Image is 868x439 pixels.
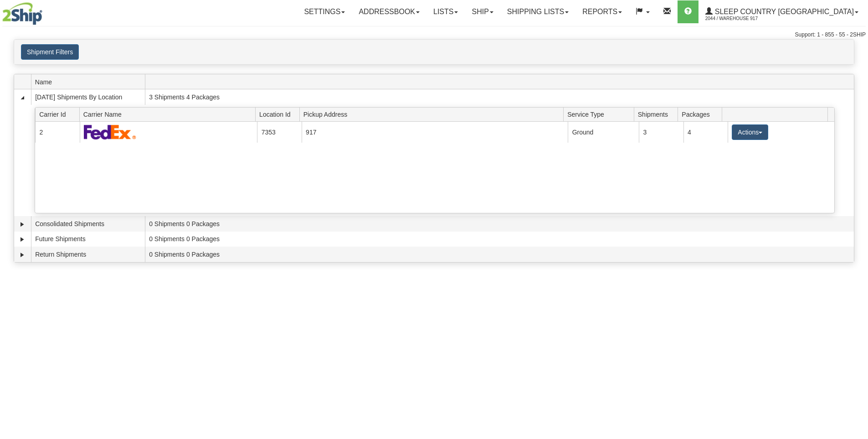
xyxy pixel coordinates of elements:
iframe: chat widget [847,173,867,266]
a: Expand [18,235,27,244]
a: Settings [297,0,352,23]
span: Name [35,75,145,89]
img: FedEx Express® [84,124,136,139]
a: Expand [18,220,27,229]
td: 2 [35,122,79,142]
a: Expand [18,250,27,259]
span: Pickup Address [303,107,564,121]
td: 0 Shipments 0 Packages [145,216,854,232]
a: Collapse [18,93,27,102]
span: Sleep Country [GEOGRAPHIC_DATA] [713,8,854,15]
td: 3 [639,122,683,142]
td: 7353 [257,122,301,142]
td: 917 [302,122,568,142]
td: Future Shipments [31,232,145,247]
span: Carrier Id [39,107,79,121]
button: Shipment Filters [21,44,79,60]
a: Reports [575,0,629,23]
a: Addressbook [352,0,426,23]
div: Support: 1 - 855 - 55 - 2SHIP [2,31,866,39]
td: 4 [683,122,728,142]
a: Ship [465,0,500,23]
a: Shipping lists [500,0,575,23]
td: Ground [568,122,639,142]
span: Service Type [567,107,634,121]
td: 0 Shipments 0 Packages [145,247,854,262]
td: 0 Shipments 0 Packages [145,232,854,247]
span: Packages [682,107,722,121]
td: [DATE] Shipments By Location [31,89,145,105]
td: 3 Shipments 4 Packages [145,89,854,105]
img: logo2044.jpg [2,2,42,25]
td: Consolidated Shipments [31,216,145,232]
span: Shipments [638,107,678,121]
a: Sleep Country [GEOGRAPHIC_DATA] 2044 / Warehouse 917 [699,0,865,23]
a: Lists [426,0,465,23]
td: Return Shipments [31,247,145,262]
span: Location Id [259,107,299,121]
span: Carrier Name [83,107,256,121]
button: Actions [732,124,768,140]
span: 2044 / Warehouse 917 [705,14,774,23]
